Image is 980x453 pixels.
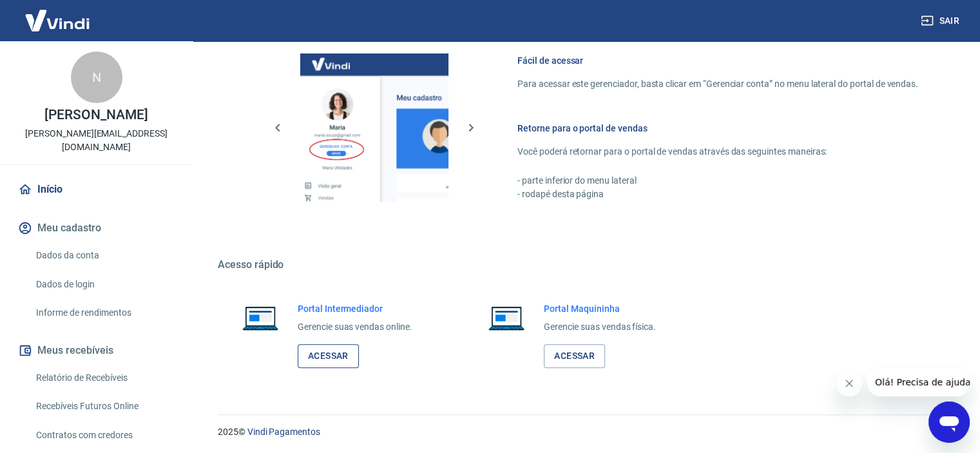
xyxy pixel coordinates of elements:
img: Imagem de um notebook aberto [233,302,287,333]
p: - rodapé desta página [517,188,918,201]
a: Acessar [544,344,605,368]
button: Sair [918,9,965,33]
p: 2025 © [218,425,949,439]
p: Você poderá retornar para o portal de vendas através das seguintes maneiras: [517,145,918,159]
span: Olá! Precisa de ajuda? [8,9,108,19]
p: [PERSON_NAME][EMAIL_ADDRESS][DOMAIN_NAME] [10,127,182,154]
a: Acessar [298,344,359,368]
p: Para acessar este gerenciador, basta clicar em “Gerenciar conta” no menu lateral do portal de ven... [517,77,918,91]
div: N [71,52,122,103]
p: [PERSON_NAME] [44,108,148,122]
h6: Portal Intermediador [298,302,412,315]
h6: Retorne para o portal de vendas [517,122,918,135]
iframe: Fechar mensagem [836,371,862,396]
p: - parte inferior do menu lateral [517,174,918,188]
iframe: Botão para abrir a janela de mensagens [928,401,970,443]
img: Vindi [15,1,99,40]
a: Dados de login [31,271,177,298]
a: Dados da conta [31,242,177,269]
a: Contratos com credores [31,422,177,448]
p: Gerencie suas vendas online. [298,320,412,334]
p: Gerencie suas vendas física. [544,320,656,334]
h6: Fácil de acessar [517,54,918,67]
a: Início [15,175,177,204]
a: Relatório de Recebíveis [31,365,177,391]
img: Imagem de um notebook aberto [479,302,533,333]
iframe: Mensagem da empresa [867,368,970,396]
button: Meus recebíveis [15,336,177,365]
h5: Acesso rápido [218,258,949,271]
img: Imagem da dashboard mostrando o botão de gerenciar conta na sidebar no lado esquerdo [300,53,448,202]
a: Vindi Pagamentos [247,427,320,437]
h6: Portal Maquininha [544,302,656,315]
a: Informe de rendimentos [31,300,177,326]
button: Meu cadastro [15,214,177,242]
a: Recebíveis Futuros Online [31,393,177,419]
